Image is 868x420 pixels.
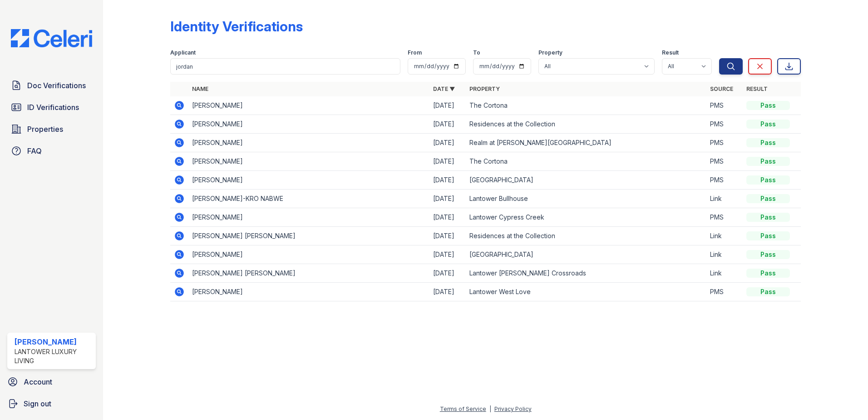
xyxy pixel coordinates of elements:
a: Privacy Policy [494,405,532,412]
td: [DATE] [429,264,466,283]
div: Pass [746,269,790,278]
td: The Cortona [466,152,707,171]
div: [PERSON_NAME] [15,336,92,347]
td: Link [706,264,743,283]
td: [DATE] [429,96,466,115]
label: From [408,49,422,56]
a: FAQ [7,142,96,160]
td: Lantower Cypress Creek [466,208,707,227]
a: Date ▼ [433,85,455,92]
td: PMS [706,96,743,115]
div: Pass [746,213,790,222]
a: Properties [7,120,96,138]
div: Pass [746,120,790,129]
td: [DATE] [429,115,466,134]
div: Pass [746,175,790,185]
div: | [489,405,491,412]
td: Lantower [PERSON_NAME] Crossroads [466,264,707,283]
td: Link [706,245,743,264]
td: [DATE] [429,245,466,264]
div: Pass [746,157,790,166]
td: [DATE] [429,171,466,190]
td: [DATE] [429,134,466,152]
div: Pass [746,231,790,240]
td: [PERSON_NAME] [PERSON_NAME] [188,264,429,283]
div: Lantower Luxury Living [15,347,92,365]
td: Residences at the Collection [466,227,707,245]
td: [DATE] [429,208,466,227]
span: Properties [27,124,63,135]
td: [PERSON_NAME] [188,152,429,171]
td: [PERSON_NAME]-KRO NABWE [188,190,429,208]
td: PMS [706,171,743,190]
span: Sign out [24,398,51,409]
td: PMS [706,283,743,301]
a: Doc Verifications [7,76,96,95]
td: [PERSON_NAME] [188,283,429,301]
a: Sign out [4,395,99,413]
td: [DATE] [429,152,466,171]
a: Property [469,85,500,92]
td: [PERSON_NAME] [188,96,429,115]
a: Result [746,85,768,92]
span: ID Verifications [27,102,79,113]
input: Search by name or phone number [170,58,400,75]
td: Lantower West Love [466,283,707,301]
td: [PERSON_NAME] [188,134,429,152]
td: PMS [706,152,743,171]
td: PMS [706,134,743,152]
label: Property [538,49,562,56]
div: Pass [746,138,790,147]
td: [DATE] [429,227,466,245]
label: To [473,49,480,56]
a: Account [4,373,99,391]
td: Lantower Bullhouse [466,190,707,208]
td: The Cortona [466,96,707,115]
a: Name [192,85,208,92]
label: Applicant [170,49,196,56]
span: Doc Verifications [27,80,86,91]
span: Account [24,376,52,387]
td: Realm at [PERSON_NAME][GEOGRAPHIC_DATA] [466,134,707,152]
div: Pass [746,194,790,203]
td: [PERSON_NAME] [188,115,429,134]
div: Pass [746,287,790,296]
td: [PERSON_NAME] [188,245,429,264]
a: Source [710,85,733,92]
div: Pass [746,250,790,259]
div: Pass [746,101,790,110]
div: Identity Verifications [170,18,303,35]
img: CE_Logo_Blue-a8612792a0a2168367f1c8372b55b34899dd931a85d93a1a3d3e32e68fde9ad4.png [4,29,99,47]
span: FAQ [27,145,42,156]
td: PMS [706,115,743,134]
td: [PERSON_NAME] [PERSON_NAME] [188,227,429,245]
td: Link [706,190,743,208]
td: [GEOGRAPHIC_DATA] [466,171,707,190]
label: Result [662,49,679,56]
td: [PERSON_NAME] [188,171,429,190]
td: PMS [706,208,743,227]
td: Link [706,227,743,245]
td: Residences at the Collection [466,115,707,134]
td: [GEOGRAPHIC_DATA] [466,245,707,264]
td: [PERSON_NAME] [188,208,429,227]
td: [DATE] [429,283,466,301]
a: Terms of Service [440,405,486,412]
td: [DATE] [429,190,466,208]
a: ID Verifications [7,98,96,116]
